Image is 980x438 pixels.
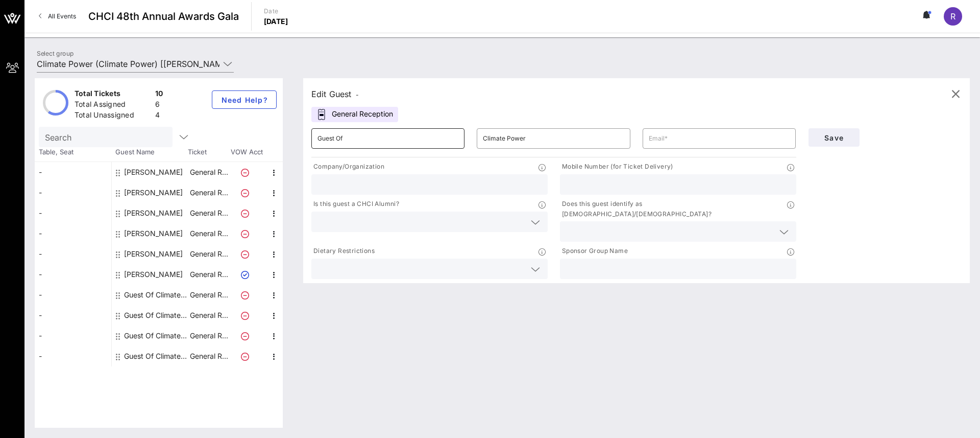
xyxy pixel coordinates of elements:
[560,162,673,172] p: Mobile Number (for Ticket Delivery)
[155,99,163,112] div: 6
[311,246,375,257] p: Dietary Restrictions
[264,16,288,27] p: [DATE]
[188,147,229,157] span: Ticket
[75,99,151,112] div: Total Assigned
[188,305,229,326] p: General R…
[124,305,188,326] div: Guest Of Climate Power
[317,130,458,147] input: First Name*
[649,130,790,147] input: Email*
[111,147,188,157] span: Guest Name
[35,326,111,346] div: -
[35,346,111,366] div: -
[311,87,359,101] div: Edit Guest
[212,90,277,109] button: Need Help?
[188,182,229,203] p: General R…
[124,346,188,366] div: Guest Of Climate Power
[155,110,163,123] div: 4
[950,11,955,21] span: R
[188,244,229,264] p: General R…
[48,12,76,20] span: All Events
[33,8,82,25] a: All Events
[35,264,111,285] div: -
[356,91,359,99] span: -
[75,110,151,123] div: Total Unassigned
[188,203,229,223] p: General R…
[188,285,229,305] p: General R…
[35,305,111,326] div: -
[808,128,860,147] button: Save
[35,223,111,244] div: -
[311,162,384,172] p: Company/Organization
[188,326,229,346] p: General R…
[560,199,787,219] p: Does this guest identify as [DEMOGRAPHIC_DATA]/[DEMOGRAPHIC_DATA]?
[124,223,183,244] div: Marlene Ramirez
[124,264,183,285] div: Rubi Martinez
[35,244,111,264] div: -
[188,162,229,182] p: General R…
[35,285,111,305] div: -
[124,162,183,182] div: Jorge Gonzalez
[264,6,288,16] p: Date
[35,162,111,182] div: -
[560,246,628,257] p: Sponsor Group Name
[155,88,163,101] div: 10
[37,50,73,57] label: Select group
[944,7,962,26] div: R
[311,199,399,210] p: Is this guest a CHCI Alumni?
[124,244,183,264] div: Rubí Martínez
[188,346,229,366] p: General R…
[188,264,229,285] p: General R…
[124,203,183,223] div: Mark Magaña
[35,182,111,203] div: -
[124,285,188,305] div: Guest Of Climate Power
[88,9,239,24] span: CHCI 48th Annual Awards Gala
[35,203,111,223] div: -
[124,182,183,203] div: Julio Ricardo Varela
[817,133,851,142] span: Save
[188,223,229,244] p: General R…
[75,88,151,101] div: Total Tickets
[483,130,624,147] input: Last Name*
[124,326,188,346] div: Guest Of Climate Power
[311,107,398,122] div: General Reception
[229,147,264,157] span: VOW Acct
[220,96,268,104] span: Need Help?
[35,147,111,157] span: Table, Seat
